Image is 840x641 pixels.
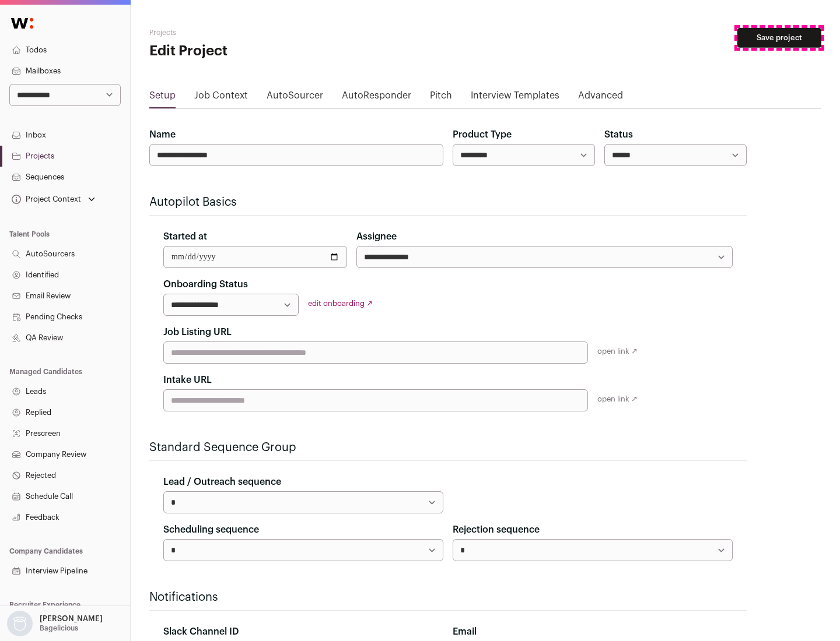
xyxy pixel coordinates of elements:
[308,300,373,307] a: edit onboarding ↗
[471,89,559,107] a: Interview Templates
[737,28,821,48] button: Save project
[163,325,232,339] label: Job Listing URL
[9,191,97,207] button: Open dropdown
[149,194,747,210] h2: Autopilot Basics
[9,195,81,204] div: Project Context
[267,89,323,107] a: AutoSourcer
[578,89,623,107] a: Advanced
[163,373,212,387] label: Intake URL
[149,439,747,456] h2: Standard Sequence Group
[453,625,733,639] div: Email
[356,230,397,244] label: Assignee
[604,128,633,142] label: Status
[40,614,103,624] p: [PERSON_NAME]
[163,230,207,244] label: Started at
[163,625,239,639] label: Slack Channel ID
[149,89,176,107] a: Setup
[163,475,281,489] label: Lead / Outreach sequence
[430,89,452,107] a: Pitch
[163,277,248,291] label: Onboarding Status
[7,611,33,636] img: nopic.png
[149,28,373,37] h2: Projects
[149,128,176,142] label: Name
[453,523,540,537] label: Rejection sequence
[163,523,259,537] label: Scheduling sequence
[40,624,78,633] p: Bagelicious
[149,42,373,61] h1: Edit Project
[5,611,105,636] button: Open dropdown
[194,89,248,107] a: Job Context
[342,89,411,107] a: AutoResponder
[149,589,747,605] h2: Notifications
[5,12,40,35] img: Wellfound
[453,128,512,142] label: Product Type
